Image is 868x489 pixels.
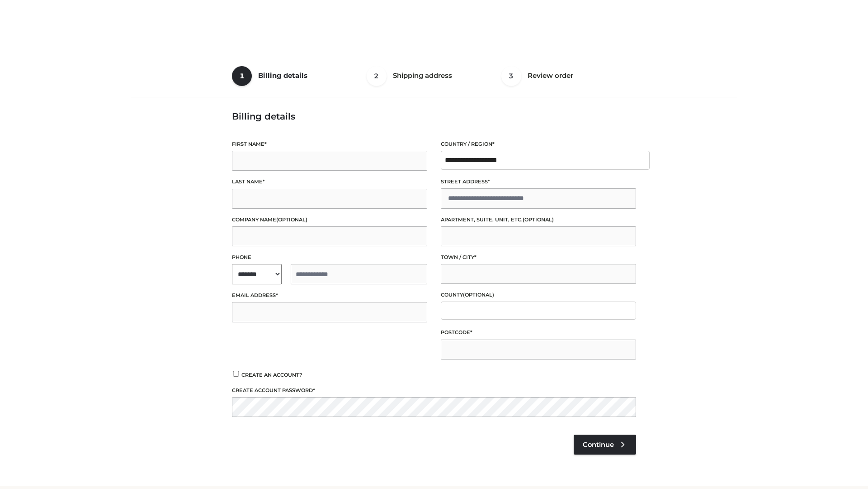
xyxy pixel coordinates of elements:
label: Company name [232,216,427,224]
label: Postcode [441,328,636,337]
a: Continue [574,435,636,455]
label: First name [232,140,427,149]
label: Email address [232,291,427,300]
input: Create an account? [232,371,240,377]
span: (optional) [276,216,307,223]
span: 1 [232,66,252,86]
label: Last name [232,177,427,186]
label: Town / City [441,253,636,262]
label: Phone [232,253,427,262]
label: Street address [441,177,636,186]
span: Review order [528,71,573,80]
span: (optional) [523,216,554,223]
span: 3 [501,66,521,86]
h3: Billing details [232,111,636,122]
label: Create account password [232,386,636,395]
span: Billing details [258,71,307,80]
label: Apartment, suite, unit, etc. [441,216,636,224]
span: (optional) [463,292,494,298]
span: Create an account? [241,372,302,378]
label: Country / Region [441,140,636,149]
label: County [441,291,636,299]
span: Continue [583,441,614,449]
span: Shipping address [393,71,452,80]
span: 2 [367,66,387,86]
